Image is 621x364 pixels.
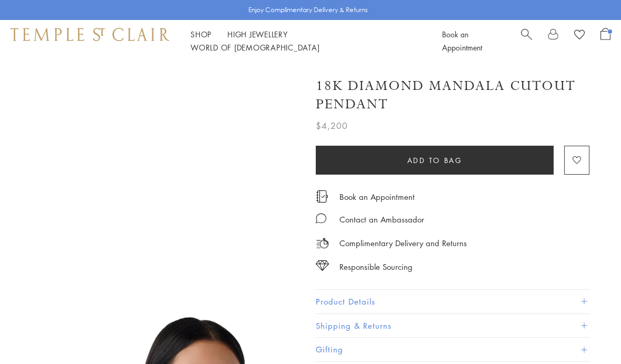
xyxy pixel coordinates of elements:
img: MessageIcon-01_2.svg [316,213,326,224]
a: ShopShop [191,29,212,39]
p: Enjoy Complimentary Delivery & Returns [248,5,368,15]
a: Open Shopping Bag [600,28,610,54]
img: icon_appointment.svg [316,190,328,203]
img: Temple St. Clair [11,28,169,41]
h1: 18K Diamond Mandala Cutout Pendant [316,77,589,114]
button: Add to bag [316,146,554,175]
div: Contact an Ambassador [339,213,424,226]
iframe: Gorgias live chat messenger [574,320,610,353]
span: Add to bag [407,155,463,166]
img: icon_delivery.svg [316,237,329,250]
a: Book an Appointment [339,191,415,203]
p: Complimentary Delivery and Returns [339,237,467,250]
button: Product Details [316,290,589,314]
a: High JewelleryHigh Jewellery [227,29,288,39]
button: Shipping & Returns [316,314,589,338]
nav: Main navigation [191,28,418,54]
img: icon_sourcing.svg [316,260,329,271]
div: Responsible Sourcing [339,260,413,274]
a: World of [DEMOGRAPHIC_DATA]World of [DEMOGRAPHIC_DATA] [191,42,319,53]
button: Gifting [316,338,589,361]
a: View Wishlist [574,28,585,44]
a: Book an Appointment [442,29,482,53]
a: Search [521,28,532,54]
span: $4,200 [316,119,348,133]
